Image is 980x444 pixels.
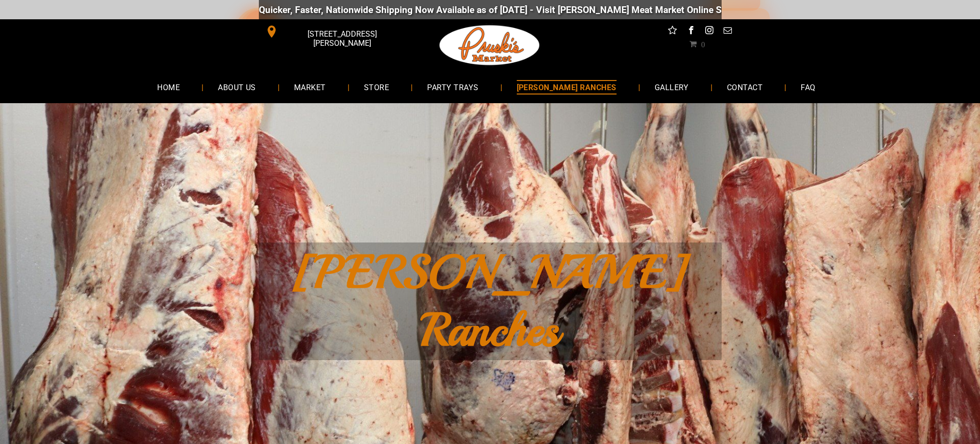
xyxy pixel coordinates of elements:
[721,24,734,39] a: email
[259,24,406,39] a: [STREET_ADDRESS][PERSON_NAME]
[786,74,830,100] a: FAQ
[280,25,404,53] span: [STREET_ADDRESS][PERSON_NAME]
[502,74,631,100] a: [PERSON_NAME] RANCHES
[666,24,679,39] a: Social network
[685,24,697,39] a: facebook
[280,74,340,100] a: MARKET
[203,74,270,100] a: ABOUT US
[438,19,542,71] img: Pruski-s+Market+HQ+Logo2-1920w.png
[143,74,194,100] a: HOME
[703,24,715,39] a: instagram
[712,74,777,100] a: CONTACT
[701,40,705,48] span: 0
[413,74,493,100] a: PARTY TRAYS
[640,74,703,100] a: GALLERY
[293,243,687,359] span: [PERSON_NAME] Ranches
[349,74,403,100] a: STORE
